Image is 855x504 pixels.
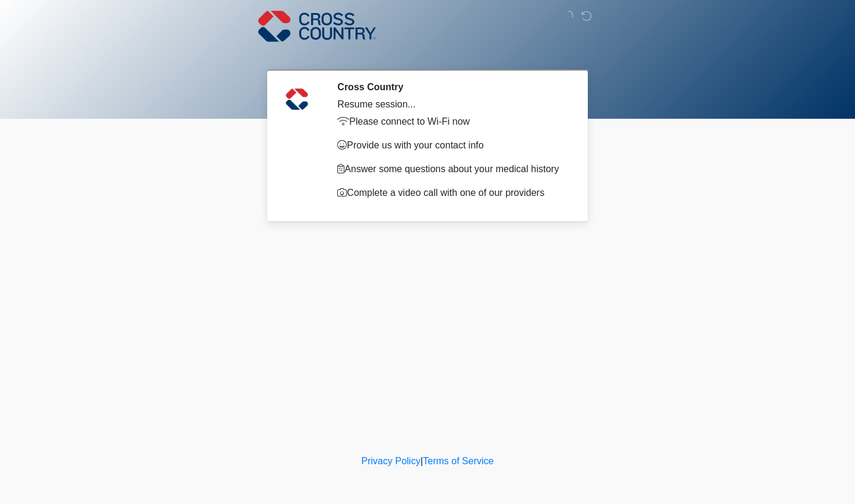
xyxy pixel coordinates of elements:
a: Terms of Service [423,456,493,466]
p: Please connect to Wi-Fi now [337,115,567,129]
h2: Cross Country [337,81,567,93]
p: Complete a video call with one of our providers [337,186,567,200]
a: Privacy Policy [362,456,421,466]
a: | [420,456,423,466]
img: Agent Avatar [279,81,315,117]
img: Cross Country Logo [258,9,376,43]
h1: ‎ ‎ ‎ [261,43,594,65]
div: Resume session... [337,97,567,112]
p: Answer some questions about your medical history [337,162,567,176]
p: Provide us with your contact info [337,138,567,153]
